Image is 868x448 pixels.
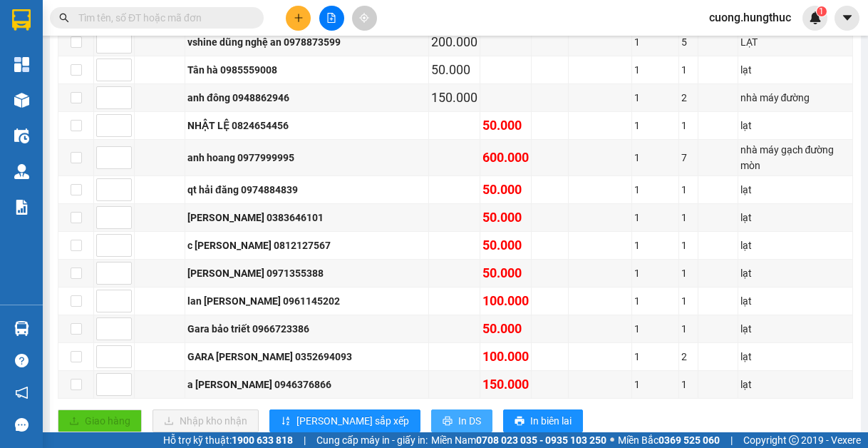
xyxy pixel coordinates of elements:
[115,301,131,312] span: Decrease Value
[115,126,131,136] span: Decrease Value
[482,263,529,283] div: 50.000
[740,293,850,309] div: lạt
[120,358,128,367] span: down
[681,210,696,225] div: 1
[120,247,128,255] span: down
[115,235,131,245] span: Increase Value
[15,386,29,399] span: notification
[115,42,131,53] span: Decrease Value
[634,90,676,106] div: 1
[14,128,29,143] img: warehouse-icon
[120,127,128,136] span: down
[681,150,696,166] div: 7
[316,432,428,448] span: Cung cấp máy in - giấy in:
[681,118,696,133] div: 1
[115,346,131,357] span: Increase Value
[819,6,824,16] span: 1
[120,386,128,394] span: down
[153,409,259,432] button: downloadNhập kho nhận
[458,413,481,429] span: In DS
[841,11,854,24] span: caret-down
[120,117,128,126] span: up
[482,116,529,136] div: 50.000
[610,437,614,443] span: ⚪️
[14,164,29,179] img: warehouse-icon
[187,238,426,253] div: c [PERSON_NAME] 0812127567
[359,13,369,23] span: aim
[294,13,304,23] span: plus
[326,13,336,23] span: file-add
[115,70,131,81] span: Decrease Value
[634,210,676,225] div: 1
[789,435,799,445] span: copyright
[681,90,696,106] div: 2
[120,265,128,273] span: up
[120,209,128,218] span: up
[115,374,131,385] span: Increase Value
[120,275,128,283] span: down
[431,88,477,108] div: 150.000
[120,302,128,311] span: down
[681,182,696,198] div: 1
[740,182,850,198] div: lạt
[431,32,477,52] div: 200.000
[681,349,696,365] div: 2
[740,265,850,281] div: lạt
[740,90,850,106] div: nhà máy đường
[286,6,311,31] button: plus
[681,377,696,392] div: 1
[120,149,128,158] span: up
[115,245,131,256] span: Decrease Value
[115,273,131,284] span: Decrease Value
[835,6,859,31] button: caret-down
[12,9,31,31] img: logo-vxr
[681,293,696,309] div: 1
[15,354,29,367] span: question-circle
[120,237,128,245] span: up
[482,291,529,311] div: 100.000
[115,290,131,301] span: Increase Value
[115,59,131,70] span: Increase Value
[115,263,131,273] span: Increase Value
[120,71,128,80] span: down
[618,432,720,448] span: Miền Bắc
[482,180,529,200] div: 50.000
[120,191,128,200] span: down
[187,34,426,50] div: vshine dũng nghệ an 0978873599
[681,62,696,78] div: 1
[187,210,426,225] div: [PERSON_NAME] 0383646101
[503,409,583,432] button: printerIn biên lai
[681,265,696,281] div: 1
[120,348,128,357] span: up
[740,377,850,392] div: lạt
[14,93,29,108] img: warehouse-icon
[187,377,426,392] div: a [PERSON_NAME] 0946376866
[634,150,676,166] div: 1
[730,432,733,448] span: |
[740,238,850,253] div: lạt
[740,321,850,337] div: lạt
[115,179,131,190] span: Increase Value
[740,118,850,133] div: lạt
[120,99,128,108] span: down
[740,349,850,365] div: lạt
[187,118,426,133] div: NHẬT LỆ 0824654456
[634,34,676,50] div: 1
[482,375,529,394] div: 150.000
[187,150,426,166] div: anh hoang 0977999995
[115,218,131,228] span: Decrease Value
[530,413,572,429] span: In biên lai
[187,293,426,309] div: lan [PERSON_NAME] 0961145202
[431,432,606,448] span: Miền Nam
[304,432,306,448] span: |
[817,6,827,16] sup: 1
[115,115,131,126] span: Increase Value
[14,321,29,336] img: warehouse-icon
[740,62,850,78] div: lạt
[698,9,802,26] span: cuong.hungthuc
[352,6,377,31] button: aim
[634,118,676,133] div: 1
[515,416,525,427] span: printer
[120,89,128,98] span: up
[115,31,131,42] span: Increase Value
